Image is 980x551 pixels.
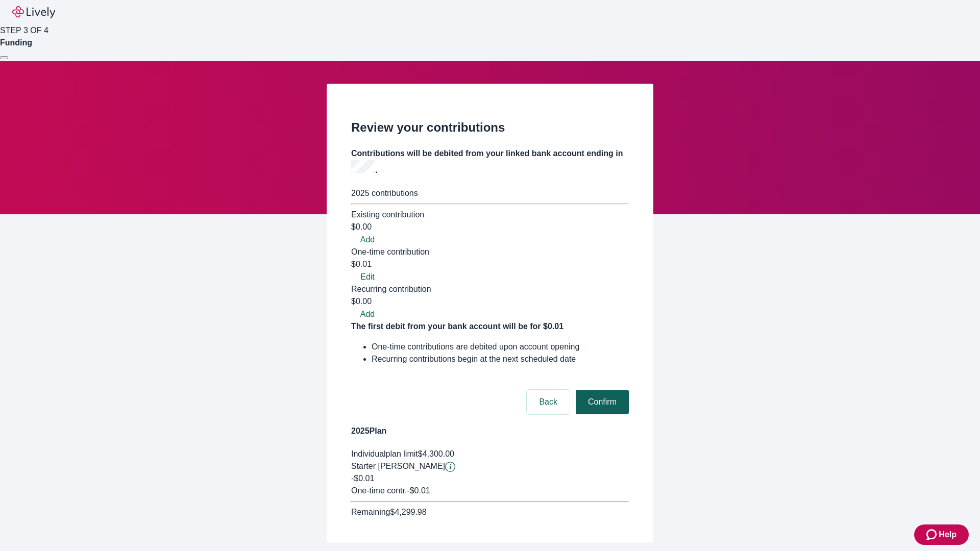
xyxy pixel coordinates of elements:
button: Add [351,234,384,246]
div: Recurring contribution [351,283,629,295]
button: Lively will contribute $0.01 to establish your account [445,462,455,472]
span: Individual plan limit [351,449,418,458]
span: Help [939,529,957,541]
span: -$0.01 [351,474,374,483]
button: Zendesk support iconHelp [914,524,969,545]
button: Edit [351,271,384,283]
div: $0.00 [351,295,629,308]
div: $0.00 [351,221,629,233]
div: $0.01 [351,258,629,270]
svg: Zendesk support icon [926,529,939,541]
span: One-time contr. [351,486,407,495]
button: Confirm [576,390,629,414]
button: Add [351,308,384,320]
div: Existing contribution [351,209,629,221]
span: Remaining [351,508,390,516]
h4: 2025 Plan [351,425,629,437]
svg: Starter penny details [445,462,455,472]
img: Lively [12,6,55,18]
span: Starter [PERSON_NAME] [351,462,445,470]
div: One-time contribution [351,246,629,258]
span: $4,299.98 [390,508,426,516]
strong: The first debit from your bank account will be for $0.01 [351,322,563,331]
h2: Review your contributions [351,118,629,137]
span: $4,300.00 [418,449,454,458]
button: Back [527,390,570,414]
li: One-time contributions are debited upon account opening [372,341,629,353]
h4: Contributions will be debited from your linked bank account ending in . [351,147,629,177]
span: - $0.01 [407,486,430,495]
li: Recurring contributions begin at the next scheduled date [372,353,629,365]
div: 2025 contributions [351,187,629,199]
